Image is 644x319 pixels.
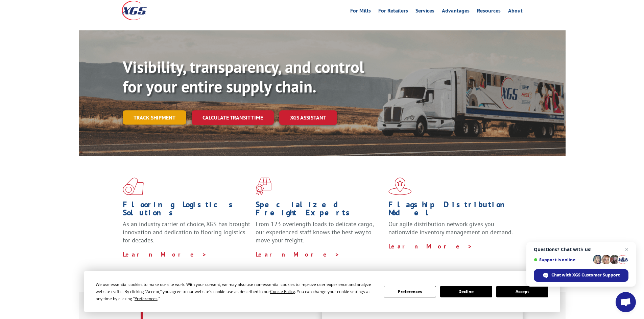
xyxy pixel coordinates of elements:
a: Learn More > [123,250,207,258]
h1: Flooring Logistics Solutions [123,201,251,220]
img: xgs-icon-total-supply-chain-intelligence-red [123,178,144,195]
button: Preferences [384,286,436,297]
img: xgs-icon-focused-on-flooring-red [256,178,271,195]
span: Questions? Chat with us! [534,247,628,252]
button: Accept [496,286,548,297]
a: Learn More > [388,242,473,250]
a: Advantages [442,8,470,16]
span: Our agile distribution network gives you nationwide inventory management on demand. [388,220,513,236]
a: Resources [477,8,501,16]
a: XGS ASSISTANT [279,110,337,125]
span: Support is online [534,257,591,262]
a: About [508,8,523,16]
div: We use essential cookies to make our site work. With your consent, we may also use non-essential ... [96,281,376,302]
a: For Retailers [378,8,408,16]
span: Cookie Policy [270,289,295,294]
span: As an industry carrier of choice, XGS has brought innovation and dedication to flooring logistics... [123,220,250,244]
h1: Specialized Freight Experts [256,201,383,220]
a: Calculate transit time [192,110,274,125]
img: xgs-icon-flagship-distribution-model-red [388,178,412,195]
h1: Flagship Distribution Model [388,201,516,220]
button: Decline [440,286,492,297]
span: Chat with XGS Customer Support [551,272,620,278]
div: Cookie Consent Prompt [84,271,560,312]
a: Learn More > [256,250,340,258]
span: Close chat [623,245,631,254]
a: For Mills [350,8,371,16]
b: Visibility, transparency, and control for your entire supply chain. [123,56,364,97]
div: Chat with XGS Customer Support [534,269,628,282]
span: Preferences [135,296,158,301]
div: Open chat [616,292,636,312]
p: From 123 overlength loads to delicate cargo, our experienced staff knows the best way to move you... [256,220,383,250]
a: Track shipment [123,110,186,125]
a: Services [415,8,434,16]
